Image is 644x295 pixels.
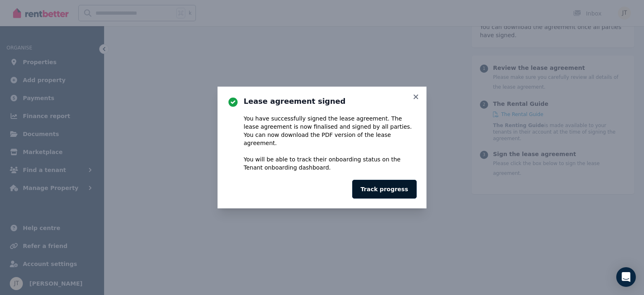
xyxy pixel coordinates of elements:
p: You will be able to track their onboarding status on the Tenant onboarding dashboard. [244,155,417,172]
h3: Lease agreement signed [244,96,417,106]
div: Open Intercom Messenger [616,267,636,287]
button: Track progress [352,180,417,199]
span: finalised and signed by all parties [314,123,410,130]
div: You have successfully signed the lease agreement. The lease agreement is now . You can now downlo... [244,114,417,172]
